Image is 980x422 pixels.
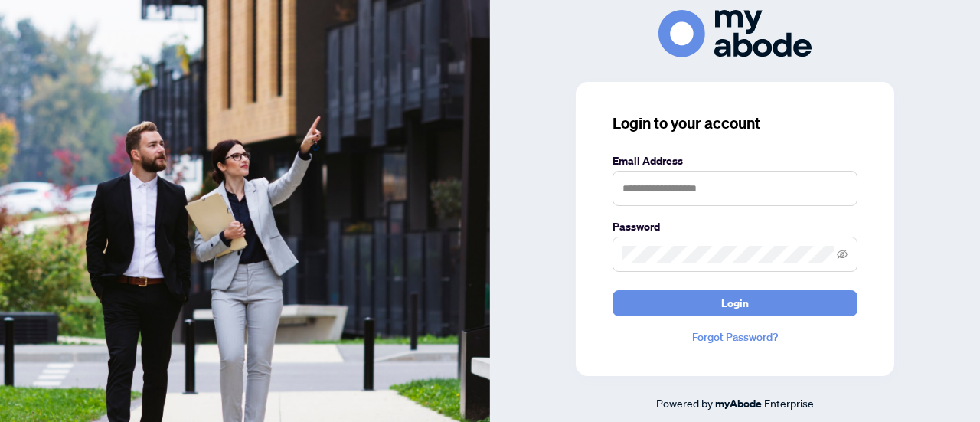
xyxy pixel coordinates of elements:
label: Email Address [612,152,857,169]
span: Login [721,291,749,316]
span: eye-invisible [837,249,848,260]
span: Powered by [656,396,713,410]
img: ma-logo [658,10,812,57]
label: Password [612,218,857,235]
button: Login [612,290,857,316]
a: myAbode [715,395,762,412]
h3: Login to your account [612,113,857,134]
span: Enterprise [764,396,814,410]
a: Forgot Password? [612,329,857,345]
